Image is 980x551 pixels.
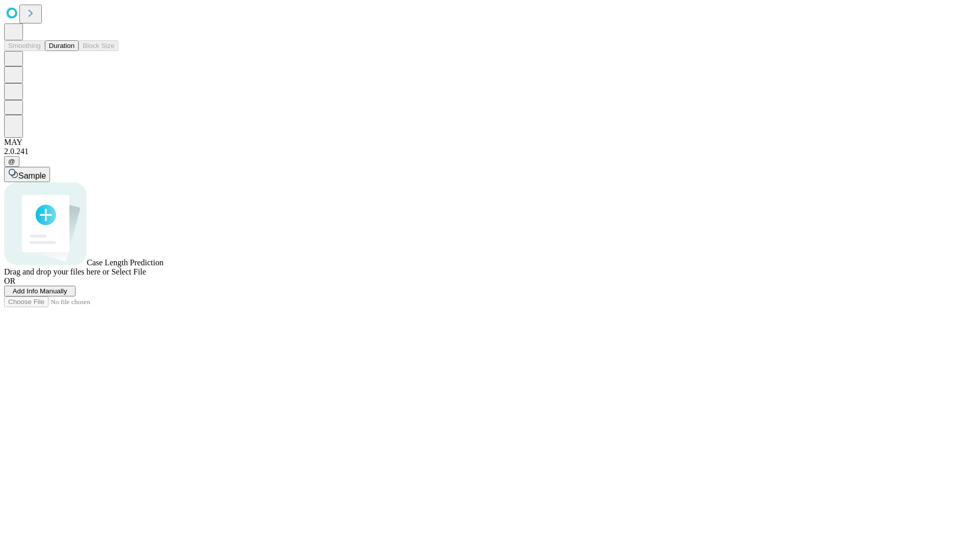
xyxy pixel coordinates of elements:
[87,258,163,267] span: Case Length Prediction
[4,277,15,285] span: OR
[13,287,67,295] span: Add Info Manually
[45,40,79,51] button: Duration
[4,267,109,276] span: Drag and drop your files here or
[79,40,118,51] button: Block Size
[8,158,15,165] span: @
[4,40,45,51] button: Smoothing
[4,147,976,156] div: 2.0.241
[4,167,50,182] button: Sample
[18,171,46,180] span: Sample
[111,267,146,276] span: Select File
[4,286,76,296] button: Add Info Manually
[4,156,19,167] button: @
[4,138,976,147] div: MAY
